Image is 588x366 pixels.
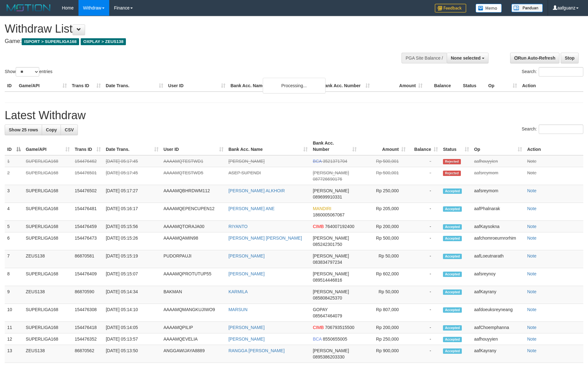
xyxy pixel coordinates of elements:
span: Rejected [443,159,461,164]
td: 11 [5,322,23,333]
th: Action [525,137,583,155]
td: - [408,304,440,322]
td: AAAAMQEPENCUPEN12 [161,203,226,221]
td: SUPERLIGA168 [23,333,72,345]
th: Bank Acc. Number: activate to sort column ascending [310,137,359,155]
td: [DATE] 05:14:10 [103,304,161,322]
td: aafKayrany [472,286,525,304]
td: [DATE] 05:15:19 [103,250,161,268]
td: 154476462 [72,155,103,167]
img: Button%20Memo.svg [476,4,502,13]
td: Rp 500,000 [359,232,408,250]
a: Run Auto-Refresh [510,53,559,63]
td: Rp 205,000 [359,203,408,221]
th: Game/API: activate to sort column ascending [23,137,72,155]
input: Search: [539,67,583,77]
img: Feedback.jpg [435,4,466,13]
span: Rejected [443,171,461,176]
span: Accepted [443,272,462,277]
td: AAAAMQTORAJA00 [161,221,226,232]
td: 86870581 [72,250,103,268]
td: 154476409 [72,268,103,286]
td: aafhouyyien [472,155,525,167]
span: Copy 0895386203330 to clipboard [313,354,344,359]
td: [DATE] 05:13:57 [103,333,161,345]
td: [DATE] 05:17:45 [103,155,161,167]
span: Copy [46,127,57,132]
td: Rp 500,001 [359,155,408,167]
td: SUPERLIGA168 [23,232,72,250]
td: - [408,345,440,363]
a: [PERSON_NAME] [229,271,265,276]
td: - [408,286,440,304]
td: Rp 50,000 [359,286,408,304]
td: aafsreymom [472,167,525,185]
td: - [408,203,440,221]
a: [PERSON_NAME] [229,253,265,258]
td: 86870590 [72,286,103,304]
span: Copy 089699910331 to clipboard [313,194,342,199]
span: Copy 3521371704 to clipboard [323,159,347,164]
a: ASEP SUPENDI [229,170,261,175]
th: User ID: activate to sort column ascending [161,137,226,155]
span: Accepted [443,337,462,342]
a: Note [527,337,537,342]
td: Rp 900,000 [359,345,408,363]
span: BCA [313,337,321,342]
label: Show entries [5,67,52,77]
td: AAAAMQBHRDWM112 [161,185,226,203]
th: ID [5,80,16,92]
th: Balance: activate to sort column ascending [408,137,440,155]
th: Amount: activate to sort column ascending [359,137,408,155]
a: [PERSON_NAME] [PERSON_NAME] [229,236,302,241]
td: SUPERLIGA168 [23,221,72,232]
a: Note [527,348,537,353]
span: Accepted [443,188,462,194]
div: PGA Site Balance / [402,53,447,63]
td: SUPERLIGA168 [23,185,72,203]
td: AAAAMQMANGKUJIWO9 [161,304,226,322]
span: [PERSON_NAME] [313,348,349,353]
th: User ID [166,80,228,92]
td: 10 [5,304,23,322]
td: [DATE] 05:15:56 [103,221,161,232]
td: ZEUS138 [23,286,72,304]
td: BAKMAN [161,286,226,304]
td: aafdoeuksreyneang [472,304,525,322]
a: [PERSON_NAME] ALKHOIR [229,188,285,193]
td: 3 [5,185,23,203]
td: 13 [5,345,23,363]
td: 154476502 [72,185,103,203]
th: Trans ID [69,80,103,92]
td: SUPERLIGA168 [23,155,72,167]
img: MOTION_logo.png [5,3,52,13]
th: Balance [425,80,460,92]
td: 154476501 [72,167,103,185]
a: Note [527,253,537,258]
h4: Game: [5,38,386,45]
span: Accepted [443,224,462,230]
span: BCA [313,159,321,164]
td: AAAAMQAMIN98 [161,232,226,250]
td: 154476308 [72,304,103,322]
span: Copy 764007192400 to clipboard [325,224,354,229]
select: Showentries [16,67,39,77]
span: [PERSON_NAME] [313,170,349,175]
td: SUPERLIGA168 [23,203,72,221]
span: Copy 8550655005 to clipboard [323,337,347,342]
td: ZEUS138 [23,250,72,268]
td: 2 [5,167,23,185]
td: SUPERLIGA168 [23,167,72,185]
span: Accepted [443,307,462,313]
td: 86870562 [72,345,103,363]
a: [PERSON_NAME] [229,325,265,330]
td: - [408,185,440,203]
span: Accepted [443,206,462,212]
td: [DATE] 05:13:50 [103,345,161,363]
td: SUPERLIGA168 [23,322,72,333]
th: Date Trans. [103,80,166,92]
span: Accepted [443,325,462,331]
td: - [408,155,440,167]
td: Rp 602,000 [359,268,408,286]
td: - [408,333,440,345]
